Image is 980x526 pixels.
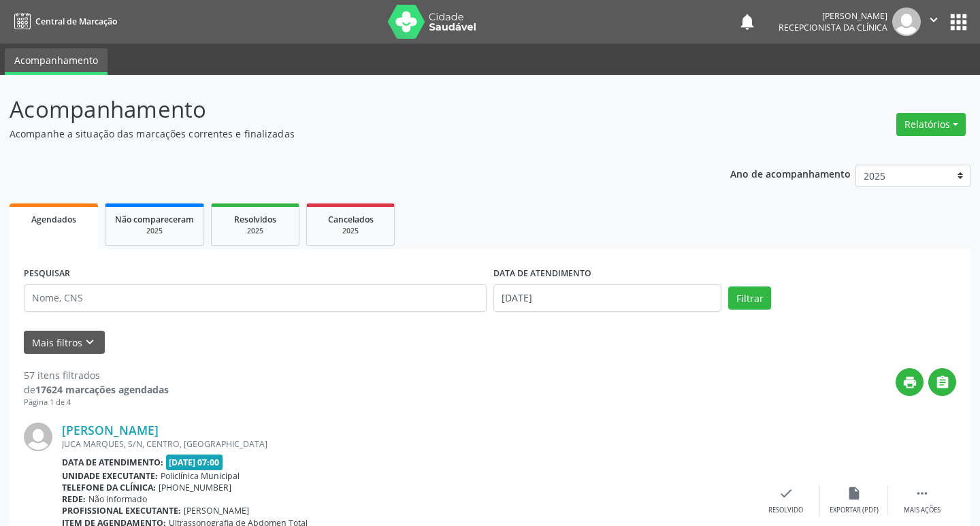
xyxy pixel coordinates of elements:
i: keyboard_arrow_down [82,335,97,350]
button:  [928,368,956,396]
div: Exportar (PDF) [830,506,879,515]
div: 2025 [316,226,385,236]
label: DATA DE ATENDIMENTO [493,263,591,284]
button: Relatórios [896,113,966,136]
span: Não compareceram [115,214,194,225]
i:  [926,12,941,27]
div: 2025 [221,226,289,236]
div: 2025 [115,226,194,236]
a: Acompanhamento [5,48,108,75]
i:  [915,486,930,501]
div: 57 itens filtrados [24,368,169,382]
i: check [779,486,794,501]
img: img [892,7,921,36]
input: Nome, CNS [24,284,487,312]
button: apps [947,10,970,34]
button: Mais filtroskeyboard_arrow_down [24,331,105,355]
b: Unidade executante: [62,470,158,482]
span: Cancelados [328,214,374,225]
a: Central de Marcação [10,10,117,33]
i:  [935,375,950,390]
img: img [24,423,52,451]
i: print [902,375,917,390]
a: [PERSON_NAME] [62,423,159,438]
span: Agendados [31,214,76,225]
b: Profissional executante: [62,505,181,516]
div: JUCA MARQUES, S/N, CENTRO, [GEOGRAPHIC_DATA] [62,438,752,450]
b: Data de atendimento: [62,457,163,468]
span: Policlínica Municipal [161,470,240,482]
p: Ano de acompanhamento [730,165,851,182]
input: Selecione um intervalo [493,284,721,312]
p: Acompanhe a situação das marcações correntes e finalizadas [10,127,682,141]
i: insert_drive_file [847,486,862,501]
strong: 17624 marcações agendadas [35,383,169,396]
b: Telefone da clínica: [62,482,156,493]
button:  [921,7,947,36]
div: Resolvido [768,506,803,515]
div: [PERSON_NAME] [779,10,887,22]
button: notifications [738,12,757,31]
span: Recepcionista da clínica [779,22,887,33]
button: Filtrar [728,286,771,310]
span: [PERSON_NAME] [184,505,249,516]
span: Central de Marcação [35,16,117,27]
p: Acompanhamento [10,93,682,127]
button: print [896,368,924,396]
div: de [24,382,169,397]
div: Página 1 de 4 [24,397,169,408]
b: Rede: [62,493,86,505]
span: Resolvidos [234,214,276,225]
span: [DATE] 07:00 [166,455,223,470]
label: PESQUISAR [24,263,70,284]
span: Não informado [88,493,147,505]
div: Mais ações [904,506,941,515]
span: [PHONE_NUMBER] [159,482,231,493]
